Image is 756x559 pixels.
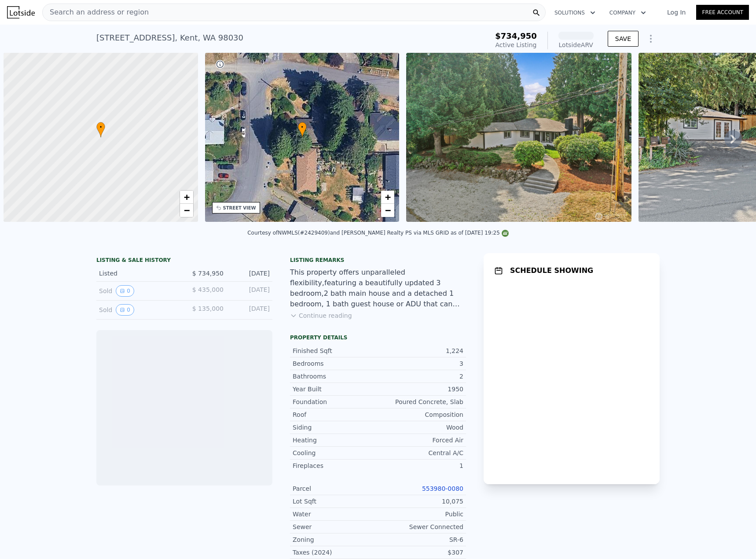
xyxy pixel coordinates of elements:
[495,31,537,40] span: $734,950
[495,41,537,48] span: Active Listing
[378,436,463,445] div: Forced Air
[378,522,463,531] div: Sewer Connected
[378,397,463,406] div: Poured Concrete, Slab
[180,191,193,204] a: Zoom in
[7,6,35,18] img: Lotside
[290,311,352,320] button: Continue reading
[183,191,189,202] span: +
[96,122,105,137] div: •
[378,449,463,457] div: Central A/C
[293,522,378,531] div: Sewer
[378,461,463,470] div: 1
[558,40,594,49] div: Lotside ARV
[378,535,463,544] div: SR-6
[99,269,177,278] div: Listed
[293,397,378,406] div: Foundation
[293,535,378,544] div: Zoning
[99,285,177,297] div: Sold
[290,257,466,264] div: Listing remarks
[422,485,463,492] a: 553980-0080
[293,497,378,506] div: Lot Sqft
[231,269,270,278] div: [DATE]
[406,53,631,222] img: Sale: 167662887 Parcel: 97862910
[293,372,378,381] div: Bathrooms
[231,304,270,316] div: [DATE]
[378,410,463,419] div: Composition
[378,423,463,432] div: Wood
[547,5,602,21] button: Solutions
[293,436,378,445] div: Heating
[381,204,394,217] a: Zoom out
[180,204,193,217] a: Zoom out
[290,267,466,309] div: This property offers unparalleled flexibility,featuring a beautifully updated 3 bedroom,2 bath ma...
[602,5,653,21] button: Company
[657,8,696,17] a: Log In
[378,548,463,557] div: $307
[247,230,509,236] div: Courtesy of NWMLS (#2429409) and [PERSON_NAME] Realty PS via MLS GRID as of [DATE] 19:25
[231,285,270,297] div: [DATE]
[642,30,660,48] button: Show Options
[293,423,378,432] div: Siding
[116,285,134,297] button: View historical data
[293,346,378,355] div: Finished Sqft
[96,32,243,44] div: [STREET_ADDRESS] , Kent , WA 98030
[696,5,749,20] a: Free Account
[192,286,224,293] span: $ 435,000
[293,548,378,557] div: Taxes (2024)
[192,305,224,312] span: $ 135,000
[183,205,189,216] span: −
[43,7,149,18] span: Search an address or region
[608,31,639,47] button: SAVE
[378,510,463,519] div: Public
[192,270,224,277] span: $ 734,950
[293,484,378,493] div: Parcel
[298,122,307,137] div: •
[293,410,378,419] div: Roof
[96,123,105,131] span: •
[378,385,463,394] div: 1950
[293,385,378,394] div: Year Built
[510,265,593,276] h1: SCHEDULE SHOWING
[293,359,378,368] div: Bedrooms
[290,334,466,341] div: Property details
[502,230,509,237] img: NWMLS Logo
[378,372,463,381] div: 2
[378,346,463,355] div: 1,224
[298,123,307,131] span: •
[116,304,134,316] button: View historical data
[96,257,272,265] div: LISTING & SALE HISTORY
[385,205,391,216] span: −
[223,205,256,211] div: STREET VIEW
[293,449,378,457] div: Cooling
[378,359,463,368] div: 3
[293,461,378,470] div: Fireplaces
[378,497,463,506] div: 10,075
[293,510,378,519] div: Water
[381,191,394,204] a: Zoom in
[99,304,177,316] div: Sold
[385,191,391,202] span: +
